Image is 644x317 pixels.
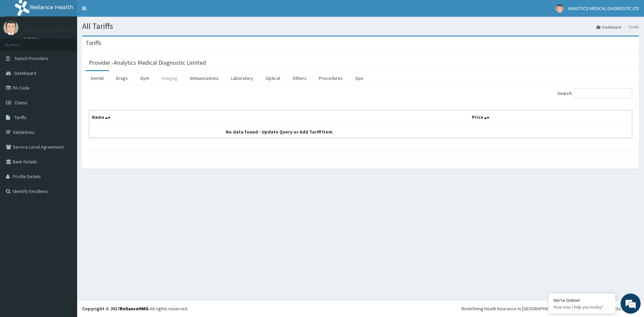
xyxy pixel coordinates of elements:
p: How may I help you today? [553,304,610,310]
strong: Copyright © 2017 . [82,306,150,312]
a: Laboratory [226,71,259,85]
td: No data found - Update Query or Add Tariff Item [89,125,469,138]
th: Name [89,110,469,126]
a: Others [287,71,312,85]
img: User Image [3,20,18,35]
a: Procedures [314,71,348,85]
a: Online [23,37,40,41]
a: Optical [260,71,285,85]
a: Gym [135,71,155,85]
a: Spa [350,71,368,85]
div: We're Online! [553,297,610,303]
span: Tariffs [14,114,26,120]
a: Dental [86,71,109,85]
input: Search: [575,88,632,98]
a: Imaging [156,71,183,85]
h3: Provider - Analytics Medical Diagnostic Limited [89,60,206,66]
a: Immunizations [184,71,224,85]
a: Drugs [111,71,133,85]
p: ANALYTICS MEDICAL DIAGNOSTIC LTD [23,27,120,33]
h3: Tariffs [86,40,101,46]
div: Redefining Heath Insurance in [GEOGRAPHIC_DATA] using Telemedicine and Data Science! [462,305,639,312]
span: Dashboard [14,70,36,76]
footer: All rights reserved. [77,300,644,317]
span: Claims [14,100,28,106]
label: Search: [557,88,632,98]
h1: All Tariffs [82,22,639,31]
a: Dashboard [596,24,621,30]
li: Tariffs [622,24,639,30]
th: Price [469,110,632,126]
img: User Image [555,4,564,13]
span: Switch Providers [14,55,49,61]
span: ANALYTICS MEDICAL DIAGNOSTIC LTD [568,5,639,11]
a: RelianceHMO [120,306,149,312]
